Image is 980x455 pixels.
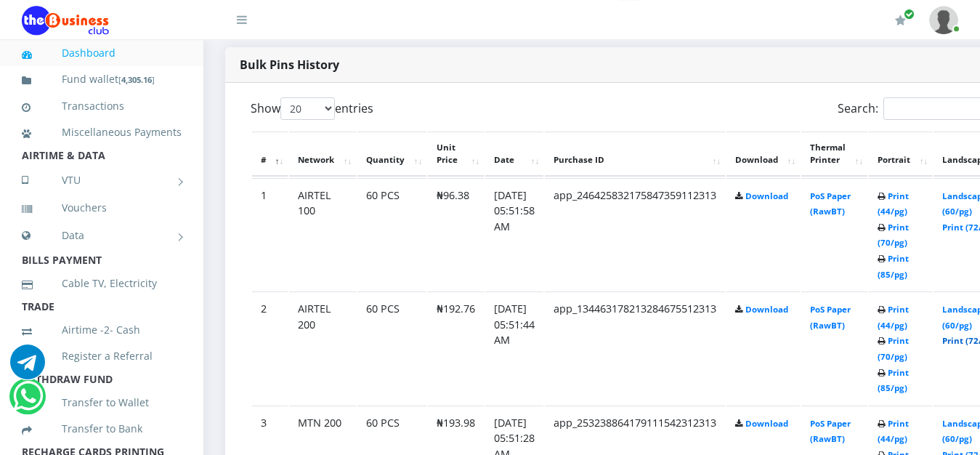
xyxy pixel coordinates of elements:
a: Print (44/pg) [878,304,909,331]
img: User [929,6,958,34]
a: Download [745,418,788,429]
span: Renew/Upgrade Subscription [904,9,915,20]
i: Renew/Upgrade Subscription [895,15,906,26]
th: Quantity: activate to sort column ascending [357,132,426,177]
a: Print (85/pg) [878,253,909,280]
td: 1 [252,178,288,291]
a: Cable TV, Electricity [22,267,182,300]
td: app_246425832175847359112313 [545,178,725,291]
td: ₦192.76 [428,291,484,404]
a: Transfer to Wallet [22,386,182,419]
td: 60 PCS [357,178,426,291]
td: app_134463178213284675512313 [545,291,725,404]
th: Date: activate to sort column ascending [485,132,543,177]
a: VTU [22,162,182,198]
td: 2 [252,291,288,404]
strong: Bulk Pins History [240,57,339,73]
a: Print (44/pg) [878,418,909,445]
a: Print (70/pg) [878,335,909,362]
a: PoS Paper (RawBT) [810,190,851,217]
th: Network: activate to sort column ascending [289,132,356,177]
a: Download [745,190,788,201]
th: #: activate to sort column descending [252,132,288,177]
b: 4,305.16 [121,74,152,85]
a: PoS Paper (RawBT) [810,418,851,445]
a: Transfer to Bank [22,412,182,446]
a: Register a Referral [22,339,182,373]
a: Vouchers [22,191,182,225]
th: Unit Price: activate to sort column ascending [428,132,484,177]
label: Show entries [251,97,373,120]
td: [DATE] 05:51:44 AM [485,291,543,404]
a: Download [745,304,788,315]
th: Purchase ID: activate to sort column ascending [545,132,725,177]
th: Thermal Printer: activate to sort column ascending [801,132,867,177]
td: AIRTEL 200 [289,291,356,404]
th: Portrait: activate to sort column ascending [869,132,932,177]
a: Chat for support [13,390,43,414]
th: Download: activate to sort column ascending [726,132,800,177]
a: Transactions [22,89,182,123]
a: Fund wallet[4,305.16] [22,63,182,97]
select: Showentries [280,97,335,120]
a: Airtime -2- Cash [22,313,182,347]
a: Print (85/pg) [878,367,909,394]
td: AIRTEL 100 [289,178,356,291]
a: PoS Paper (RawBT) [810,304,851,331]
td: ₦96.38 [428,178,484,291]
small: [ ] [118,74,155,85]
td: [DATE] 05:51:58 AM [485,178,543,291]
a: Data [22,217,182,254]
a: Print (70/pg) [878,222,909,249]
td: 60 PCS [357,291,426,404]
a: Print (44/pg) [878,190,909,217]
img: Logo [22,6,109,35]
a: Chat for support [10,355,45,379]
a: Miscellaneous Payments [22,116,182,149]
a: Dashboard [22,36,182,70]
